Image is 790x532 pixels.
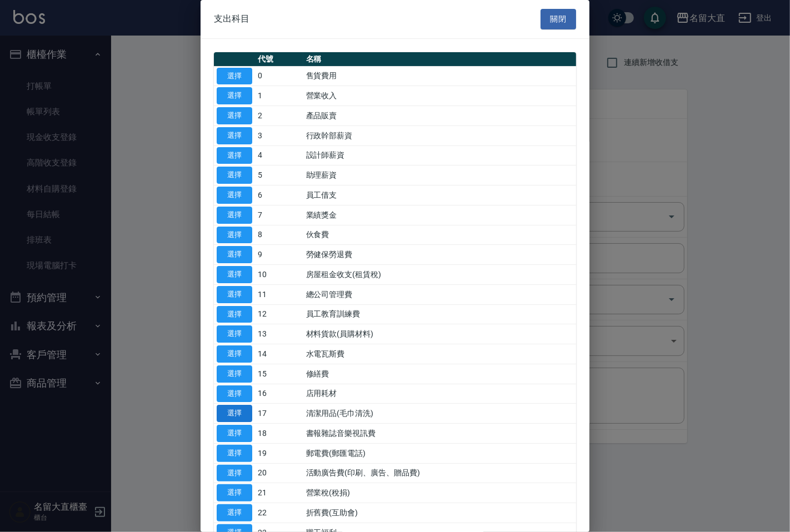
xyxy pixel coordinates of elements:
[303,225,576,245] td: 伙食費
[217,365,252,383] button: 選擇
[255,304,303,324] td: 12
[255,265,303,285] td: 10
[217,207,252,224] button: 選擇
[255,86,303,106] td: 1
[303,344,576,364] td: 水電瓦斯費
[541,9,576,29] button: 關閉
[255,185,303,205] td: 6
[255,106,303,126] td: 2
[255,52,303,67] th: 代號
[303,304,576,324] td: 員工教育訓練費
[255,483,303,503] td: 21
[303,404,576,424] td: 清潔用品(毛巾清洗)
[217,147,252,164] button: 選擇
[217,465,252,482] button: 選擇
[217,325,252,343] button: 選擇
[217,405,252,422] button: 選擇
[217,167,252,184] button: 選擇
[303,483,576,503] td: 營業稅(稅捐)
[303,443,576,463] td: 郵電費(郵匯電話)
[303,503,576,523] td: 折舊費(互助會)
[255,443,303,463] td: 19
[303,126,576,145] td: 行政幹部薪資
[303,66,576,86] td: 售貨費用
[255,126,303,145] td: 3
[303,245,576,265] td: 勞健保勞退費
[303,106,576,126] td: 產品販賣
[217,127,252,144] button: 選擇
[303,384,576,404] td: 店用耗材
[217,266,252,283] button: 選擇
[303,284,576,304] td: 總公司管理費
[217,87,252,104] button: 選擇
[217,504,252,521] button: 選擇
[255,503,303,523] td: 22
[255,384,303,404] td: 16
[217,107,252,124] button: 選擇
[255,324,303,344] td: 13
[217,425,252,442] button: 選擇
[217,246,252,263] button: 選擇
[255,205,303,225] td: 7
[303,52,576,67] th: 名稱
[217,484,252,501] button: 選擇
[255,245,303,265] td: 9
[217,306,252,323] button: 選擇
[255,404,303,424] td: 17
[303,165,576,185] td: 助理薪資
[303,463,576,483] td: 活動廣告費(印刷、廣告、贈品費)
[217,68,252,85] button: 選擇
[255,66,303,86] td: 0
[217,445,252,462] button: 選擇
[303,364,576,384] td: 修繕費
[255,145,303,165] td: 4
[255,463,303,483] td: 20
[255,225,303,245] td: 8
[303,324,576,344] td: 材料貨款(員購材料)
[255,344,303,364] td: 14
[217,345,252,363] button: 選擇
[214,13,249,24] span: 支出科目
[303,265,576,285] td: 房屋租金收支(租賃稅)
[217,227,252,244] button: 選擇
[303,205,576,225] td: 業績獎金
[303,86,576,106] td: 營業收入
[255,284,303,304] td: 11
[255,364,303,384] td: 15
[217,385,252,403] button: 選擇
[217,187,252,204] button: 選擇
[217,286,252,303] button: 選擇
[255,165,303,185] td: 5
[303,145,576,165] td: 設計師薪資
[255,424,303,444] td: 18
[303,424,576,444] td: 書報雜誌音樂視訊費
[303,185,576,205] td: 員工借支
